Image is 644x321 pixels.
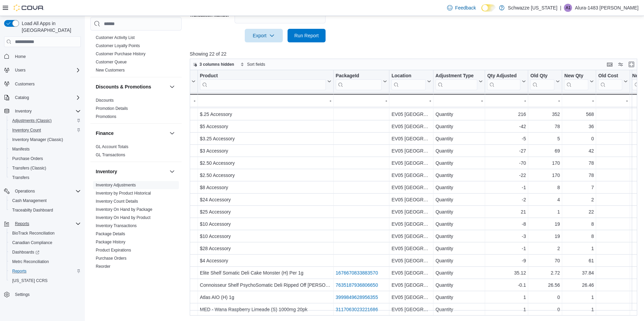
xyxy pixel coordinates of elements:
div: -22 [487,172,526,180]
a: Customer Loyalty Points [96,43,140,48]
div: 2 [564,196,594,204]
a: Dashboards [10,248,42,256]
span: Sort fields [247,62,265,67]
span: Users [12,66,81,74]
span: Washington CCRS [10,277,81,285]
div: New Qty [564,73,588,79]
div: Quantity [436,269,483,277]
a: Canadian Compliance [10,239,55,247]
div: -1 [487,245,526,253]
div: 78 [564,172,594,180]
div: $2.50 Accessory [200,172,331,180]
span: Transfers (Classic) [12,165,46,171]
div: 22 [564,208,594,216]
button: Enter fullscreen [627,60,636,68]
div: Old Qty [530,73,554,79]
span: Customer Queue [96,59,127,65]
span: Transfers [10,174,81,182]
span: Canadian Compliance [10,239,81,247]
button: Old Qty [530,73,560,90]
span: Dashboards [12,249,39,255]
span: Package Details [96,231,125,237]
span: Home [15,54,26,59]
div: - [530,97,560,105]
span: Promotion Details [96,106,128,111]
div: Alura-1483 Montano-Saiz [564,4,572,12]
span: Canadian Compliance [12,240,52,245]
a: Customer Queue [96,60,127,64]
div: New Qty [564,73,588,90]
span: Inventory Manager (Classic) [10,136,81,144]
div: EV05 [GEOGRAPHIC_DATA] [391,135,431,143]
span: Metrc Reconciliation [12,259,49,264]
button: Location [391,73,431,90]
div: EV05 [GEOGRAPHIC_DATA] [391,111,431,119]
div: $24 Accessory [200,196,331,204]
div: Quantity [436,135,483,143]
a: [US_STATE] CCRS [10,277,50,285]
div: 568 [564,111,594,119]
a: Inventory On Hand by Product [96,215,150,220]
span: Reports [12,268,26,274]
a: Transfers (Classic) [10,164,49,172]
button: Export [245,29,283,42]
span: Inventory Count [12,127,41,133]
a: Promotion Details [96,106,128,111]
div: Quantity [436,245,483,253]
div: Quantity [436,184,483,192]
span: Dark Mode [481,12,482,12]
button: PackageId [336,73,387,90]
div: -3 [487,233,526,241]
div: Old Cost [598,73,622,90]
div: Qty Adjusted [487,73,520,90]
div: - [487,97,526,105]
span: Reports [15,221,29,226]
div: Location [391,73,425,79]
div: Quantity [436,172,483,180]
button: [US_STATE] CCRS [7,276,84,285]
div: EV05 [GEOGRAPHIC_DATA] [391,123,431,131]
span: Export [249,29,279,42]
span: Discounts [96,98,114,103]
div: EV05 [GEOGRAPHIC_DATA] [391,159,431,167]
a: Reports [10,267,29,275]
span: Customer Activity List [96,35,135,40]
div: Adjustment Type [436,73,478,79]
div: $2.50 Accessory [200,159,331,167]
span: Adjustments (Classic) [10,117,81,125]
div: 8 [564,233,594,241]
div: 2.72 [530,269,560,277]
a: Settings [12,290,32,299]
a: Package Details [96,232,125,236]
button: Old Cost [598,73,628,90]
span: Inventory On Hand by Package [96,207,152,212]
button: Users [1,65,84,75]
p: Schwazze [US_STATE] [508,4,557,12]
button: Adjustment Type [436,73,483,90]
div: -42 [487,123,526,131]
a: Promotions [96,114,116,119]
button: Manifests [7,144,84,154]
button: Home [1,51,84,61]
a: Customer Activity List [96,35,135,40]
div: EV05 [GEOGRAPHIC_DATA] [391,196,431,204]
div: 2 [530,245,560,253]
div: EV05 [GEOGRAPHIC_DATA] [391,147,431,155]
a: Cash Management [10,197,49,205]
div: Product [200,73,326,79]
div: -9 [487,257,526,265]
a: Home [12,53,29,61]
div: $8 Accessory [200,184,331,192]
a: Inventory Transactions [96,223,137,228]
div: EV05 [GEOGRAPHIC_DATA] [391,257,431,265]
button: New Qty [564,73,594,90]
a: Product Expirations [96,248,131,253]
div: -2 [487,196,526,204]
a: Inventory Count Details [96,199,138,204]
span: GL Account Totals [96,144,128,149]
div: 1 [530,208,560,216]
div: 78 [564,159,594,167]
div: -8 [487,220,526,228]
div: Quantity [436,220,483,228]
a: Inventory Manager (Classic) [10,136,66,144]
